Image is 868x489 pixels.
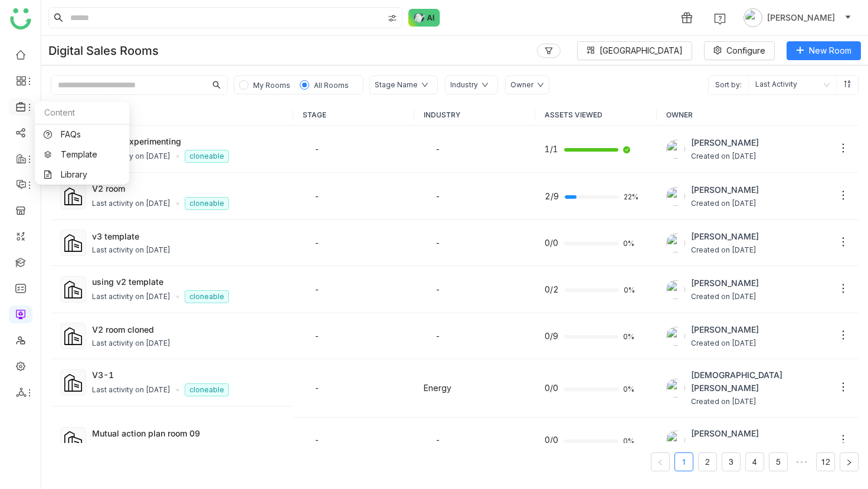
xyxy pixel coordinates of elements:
[51,104,293,126] th: ROOM NAME
[722,452,741,471] li: 3
[10,8,31,29] img: logo
[92,338,171,349] div: Last activity on [DATE]
[48,44,159,58] div: Digital Sales Rooms
[315,238,319,248] span: -
[709,76,748,94] span: Sort by:
[809,44,851,57] span: New Room
[691,230,759,243] span: [PERSON_NAME]
[92,182,283,195] div: V2 room
[666,280,685,299] img: 684a9aedde261c4b36a3ced9
[666,379,685,398] img: 684a9b06de261c4b36a3cf65
[92,275,283,288] div: using v2 template
[92,135,283,147] div: DSR V2 experimenting
[435,144,440,154] span: -
[92,230,283,242] div: v3 template
[545,237,558,250] span: 0/0
[840,452,859,471] button: Next Page
[315,191,319,201] span: -
[600,44,683,57] span: [GEOGRAPHIC_DATA]
[435,331,440,341] span: -
[666,234,685,252] img: 684a9aedde261c4b36a3ced9
[792,452,811,471] li: Next 5 Pages
[624,287,638,294] span: 0%
[746,453,764,471] a: 4
[545,434,558,447] span: 0/0
[535,104,656,126] th: ASSETS VIEWED
[92,427,283,439] div: Mutual action plan room 09
[414,104,535,126] th: INDUSTRY
[691,183,759,196] span: [PERSON_NAME]
[408,9,440,27] img: ask-buddy-normal.svg
[450,80,478,91] div: Industry
[424,383,451,393] span: Energy
[787,41,861,60] button: New Room
[691,442,759,453] span: Created on [DATE]
[674,452,693,471] li: 1
[666,187,685,206] img: 684a9b22de261c4b36a3d00f
[699,453,716,471] a: 2
[624,193,638,201] span: 22%
[691,291,759,303] span: Created on [DATE]
[623,386,637,393] span: 0%
[510,80,533,91] div: Owner
[185,290,229,303] nz-tag: cloneable
[315,435,319,445] span: -
[185,197,229,210] nz-tag: cloneable
[44,130,120,139] a: FAQs
[722,453,740,471] a: 3
[817,453,834,471] a: 12
[651,452,670,471] button: Previous Page
[185,150,229,163] nz-tag: cloneable
[691,338,759,349] span: Created on [DATE]
[769,453,787,471] a: 5
[691,277,759,290] span: [PERSON_NAME]
[666,327,685,346] img: 684a9aedde261c4b36a3ced9
[577,41,692,60] button: [GEOGRAPHIC_DATA]
[92,369,283,381] div: V3-1
[792,452,811,471] span: •••
[726,44,765,57] span: Configure
[388,14,397,23] img: search-type.svg
[666,431,685,449] img: 684a9aedde261c4b36a3ced9
[741,8,854,27] button: [PERSON_NAME]
[545,382,558,395] span: 0/0
[92,198,171,209] div: Last activity on [DATE]
[704,41,775,60] button: Configure
[691,136,759,149] span: [PERSON_NAME]
[185,383,229,396] nz-tag: cloneable
[623,240,637,247] span: 0%
[745,452,764,471] li: 4
[545,190,559,203] span: 2/9
[623,333,637,340] span: 0%
[92,291,171,303] div: Last activity on [DATE]
[44,150,120,159] a: Template
[315,383,319,393] span: -
[35,101,129,124] div: Content
[698,452,717,471] li: 2
[816,452,835,471] li: 12
[435,191,440,201] span: -
[545,143,558,156] span: 1/1
[293,104,414,126] th: STAGE
[92,323,283,336] div: V2 room cloned
[253,81,290,90] span: My Rooms
[435,435,440,445] span: -
[545,283,559,296] span: 0/2
[691,151,759,162] span: Created on [DATE]
[666,140,685,159] img: 684a9aedde261c4b36a3ced9
[315,144,319,154] span: -
[767,11,835,24] span: [PERSON_NAME]
[743,8,762,27] img: avatar
[675,453,693,471] a: 1
[691,198,759,209] span: Created on [DATE]
[92,245,171,256] div: Last activity on [DATE]
[435,284,440,294] span: -
[657,104,859,126] th: OWNER
[623,438,637,445] span: 0%
[375,80,418,91] div: Stage Name
[315,284,319,294] span: -
[545,330,558,343] span: 0/9
[769,452,788,471] li: 5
